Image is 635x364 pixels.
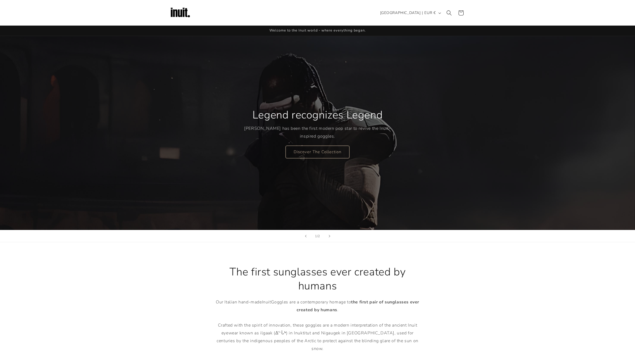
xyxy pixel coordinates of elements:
[380,10,436,16] span: [GEOGRAPHIC_DATA] | EUR €
[169,2,191,24] img: Inuit Logo
[297,299,419,313] strong: ever created by humans
[244,125,391,140] p: [PERSON_NAME] has been the first modern pop star to revive the Inuit-inspired goggles.
[443,7,455,19] summary: Search
[300,230,312,242] button: Previous slide
[169,26,466,36] div: Announcement
[317,233,318,239] span: /
[377,8,443,18] button: [GEOGRAPHIC_DATA] | EUR €
[351,299,409,305] strong: the first pair of sunglasses
[318,233,320,239] span: 2
[252,108,383,122] h2: Legend recognizes Legend
[262,299,271,305] em: Inuit
[213,298,423,353] p: Our Italian hand-made Goggles are a contemporary homage to . Crafted with the spirit of innovatio...
[286,145,349,158] a: Discover The Collection
[213,265,423,293] h2: The first sunglasses ever created by humans
[324,230,335,242] button: Next slide
[315,233,317,239] span: 1
[269,28,366,33] span: Welcome to the Inuit world - where everything began.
